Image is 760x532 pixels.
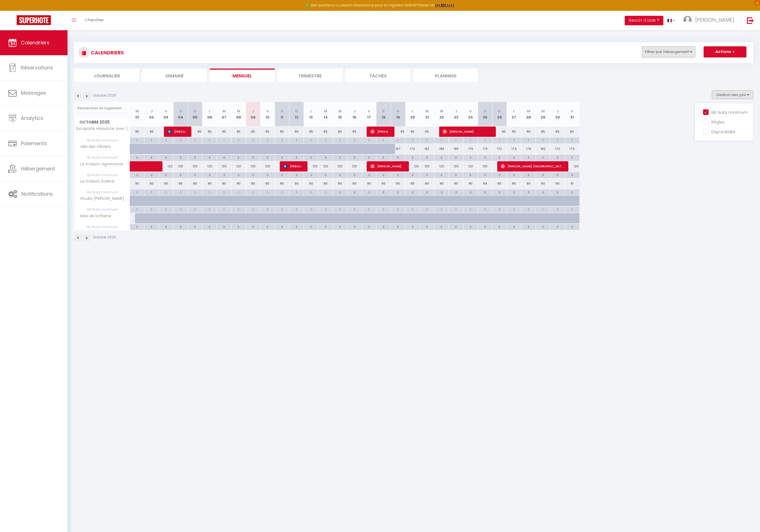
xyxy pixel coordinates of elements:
div: 1 [261,189,275,195]
div: 120 [318,161,333,172]
div: 1 [231,137,246,143]
div: 85 [202,127,217,137]
div: 3 [376,155,391,160]
div: 120 [304,161,318,172]
abbr: V [165,109,167,114]
th: 16 [347,102,362,127]
div: 3 [449,172,463,177]
div: 120 [463,161,478,172]
div: 3 [347,155,362,160]
div: 80 [130,178,144,189]
div: 1 [463,137,477,143]
div: 85 [231,127,246,137]
div: 179 [521,144,536,154]
div: 3 [246,155,260,160]
div: 2 [304,172,318,177]
div: 1 [347,137,362,143]
h3: CALENDRIERS [89,46,124,59]
span: Octobre 2025 [74,118,130,126]
abbr: D [498,109,501,114]
div: 3 [536,172,550,177]
div: 3 [478,172,492,177]
div: 120 [217,161,231,172]
div: 80 [362,178,376,189]
div: 85 [507,127,521,137]
th: 28 [521,102,536,127]
div: 120 [159,161,173,172]
input: Rechercher un logement... [77,103,127,113]
span: Notifications [21,190,53,197]
div: 3 [333,155,347,160]
div: 1 [289,137,304,143]
button: Besoin d'aide ? [625,16,663,25]
div: 85 [130,127,144,137]
div: 3 [406,172,420,177]
div: 4 [159,155,173,160]
a: Chercher [81,11,108,30]
div: 3 [391,155,405,160]
div: 80 [463,178,478,189]
div: 85 [246,127,260,137]
div: 182 [536,144,550,154]
th: 14 [318,102,333,127]
div: 1 [174,137,188,143]
span: [PERSON_NAME] [370,161,404,172]
div: 1 [406,137,420,143]
abbr: V [266,109,269,114]
div: 2 [318,172,332,177]
abbr: J [353,109,356,114]
th: 18 [376,102,391,127]
abbr: J [151,109,153,114]
div: 120 [333,161,347,172]
div: 1 [275,189,289,195]
div: 120 [478,161,492,172]
abbr: L [209,109,211,114]
div: 3 [550,155,564,160]
div: 1 [550,137,564,143]
th: 04 [173,102,188,127]
div: 3 [174,155,188,160]
div: 1 [144,137,159,143]
th: 01 [130,102,144,127]
div: 3 [231,155,246,160]
div: 189 [434,144,449,154]
div: 80 [391,178,405,189]
th: 19 [391,102,405,127]
div: 4 [318,155,332,160]
div: 3 [406,155,420,160]
div: 80 [260,178,275,189]
div: 120 [246,161,260,172]
abbr: M [338,109,342,114]
div: 167 [391,144,405,154]
div: 120 [434,161,449,172]
a: >>> ICI <<<< [435,3,454,7]
div: 4 [130,155,144,160]
div: 1 [376,137,391,143]
div: 80 [405,178,420,189]
div: 1 [420,137,434,143]
div: 1 [246,189,260,195]
div: 1 [304,189,318,195]
div: 3 [289,155,304,160]
div: 80 [521,178,536,189]
div: 1 [333,137,347,143]
div: 80 [289,178,304,189]
abbr: J [455,109,457,114]
div: 2 [376,172,391,177]
div: 3 [188,155,202,160]
div: 80 [275,178,289,189]
div: 3 [304,155,318,160]
abbr: D [397,109,399,114]
div: 1 [246,137,260,143]
div: 1 [391,137,405,143]
div: 80 [550,178,565,189]
div: 1 [202,189,217,195]
div: 172 [492,144,507,154]
div: 1 [362,137,376,143]
div: 81 [565,178,579,189]
abbr: D [194,109,196,114]
div: 80 [347,178,362,189]
div: 3 [492,172,507,177]
abbr: M [222,109,226,114]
